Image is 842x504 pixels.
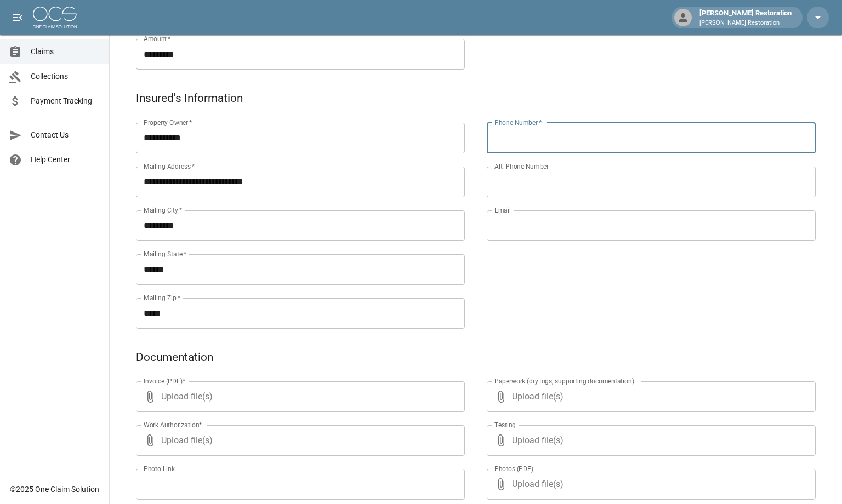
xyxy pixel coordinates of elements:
label: Photo Link [144,464,175,473]
label: Mailing Address [144,162,195,171]
label: Invoice (PDF)* [144,376,186,386]
p: [PERSON_NAME] Restoration [699,19,792,28]
label: Property Owner [144,118,192,127]
label: Alt. Phone Number [494,162,549,171]
span: Upload file(s) [512,425,786,456]
label: Amount [144,34,171,43]
span: Contact Us [31,129,100,141]
span: Upload file(s) [161,381,435,412]
span: Help Center [31,154,100,165]
span: Collections [31,71,100,82]
label: Testing [494,420,516,429]
span: Upload file(s) [512,469,786,500]
span: Upload file(s) [161,425,435,456]
div: © 2025 One Claim Solution [10,484,99,495]
label: Mailing Zip [144,293,181,302]
label: Mailing State [144,249,186,259]
label: Phone Number [494,118,542,127]
span: Claims [31,46,100,58]
div: [PERSON_NAME] Restoration [695,8,796,27]
img: ocs-logo-white-transparent.png [33,7,77,28]
label: Paperwork (dry logs, supporting documentation) [494,376,634,386]
span: Payment Tracking [31,95,100,107]
button: open drawer [7,7,29,28]
label: Work Authorization* [144,420,202,429]
label: Mailing City [144,205,183,215]
span: Upload file(s) [512,381,786,412]
label: Photos (PDF) [494,464,533,473]
label: Email [494,205,511,215]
